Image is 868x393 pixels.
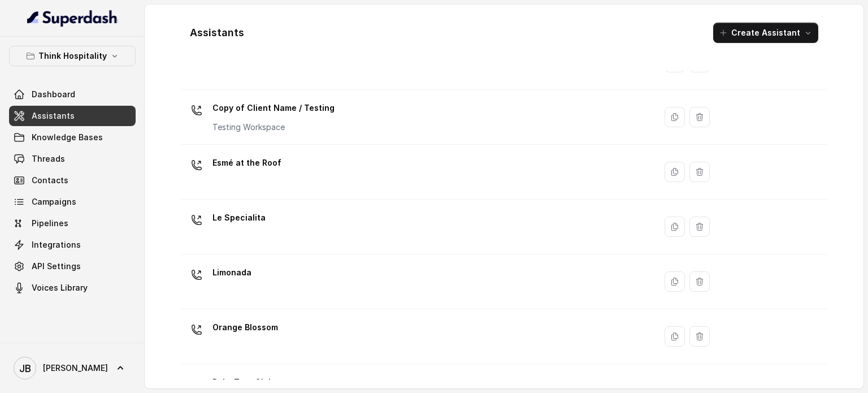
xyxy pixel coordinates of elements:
[9,256,136,277] a: API Settings
[32,110,75,122] span: Assistants
[32,261,81,272] span: API Settings
[212,318,278,336] p: Orange Blossom
[9,149,136,169] a: Threads
[190,24,244,42] h1: Assistants
[212,99,335,117] p: Copy of Client Name / Testing
[9,352,136,384] a: [PERSON_NAME]
[27,9,118,27] img: light.svg
[32,218,68,229] span: Pipelines
[9,84,136,105] a: Dashboard
[9,106,136,126] a: Assistants
[32,153,65,165] span: Threads
[212,373,276,391] p: Palm Tree Club
[32,282,88,293] span: Voices Library
[9,127,136,148] a: Knowledge Bases
[9,46,136,66] button: Think Hospitality
[32,175,68,186] span: Contacts
[9,213,136,234] a: Pipelines
[32,132,103,143] span: Knowledge Bases
[212,122,335,133] p: Testing Workspace
[9,170,136,191] a: Contacts
[212,154,281,172] p: Esmé at the Roof
[212,264,251,282] p: Limonada
[19,362,31,374] text: JB
[32,239,81,251] span: Integrations
[9,278,136,298] a: Voices Library
[212,209,266,227] p: Le Specialita
[9,192,136,212] a: Campaigns
[43,362,108,374] span: [PERSON_NAME]
[713,23,818,43] button: Create Assistant
[32,89,75,100] span: Dashboard
[32,196,76,208] span: Campaigns
[38,49,107,63] p: Think Hospitality
[9,235,136,255] a: Integrations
